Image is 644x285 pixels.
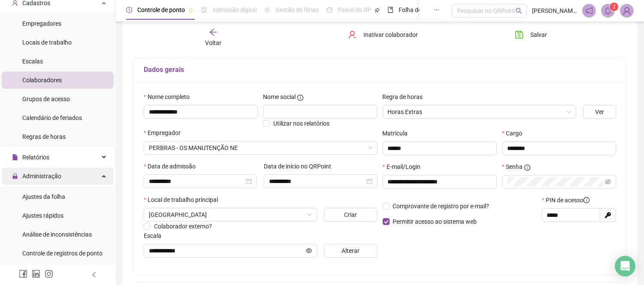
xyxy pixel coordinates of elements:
span: Controle de registros de ponto [22,250,103,257]
span: Análise de inconsistências [22,231,92,238]
span: Criar [344,210,357,219]
span: user-delete [348,30,357,39]
span: 2 [613,4,616,10]
span: Grupos de acesso [22,96,70,102]
span: pushpin [375,8,380,13]
span: notification [585,7,593,15]
span: Locais de trabalho [22,39,72,46]
span: info-circle [584,197,590,203]
span: search [516,8,522,14]
span: lock [12,173,18,179]
span: Senha [506,162,523,171]
span: Gestão de férias [275,6,319,13]
span: eye [306,248,312,254]
label: E-mail/Login [383,162,426,171]
span: Inativar colaborador [363,30,418,39]
label: Data de admissão [144,162,201,171]
span: Comprovante de registro por e-mail? [393,203,490,210]
span: Salvar [530,30,547,39]
label: Empregador [144,128,186,138]
label: Regra de horas [383,92,429,102]
span: linkedin [32,270,40,278]
label: Matrícula [383,129,414,138]
span: info-circle [524,165,530,171]
span: Ajustes da folha [22,193,65,200]
span: left [91,272,97,278]
span: ellipsis [434,7,440,13]
span: Admissão digital [212,6,257,13]
span: facebook [19,270,27,278]
span: Empregadores [22,20,61,27]
span: clock-circle [126,7,132,13]
label: Nome completo [144,92,195,102]
span: Nome social [263,92,296,102]
span: Horas Extras [388,105,571,118]
span: Calendário de feriados [22,114,82,121]
button: Criar [324,208,377,222]
span: bell [604,7,612,15]
span: Voltar [205,39,221,46]
button: Inativar colaborador [342,28,424,42]
div: Open Intercom Messenger [615,256,635,276]
span: Colaborador externo? [154,223,212,230]
span: Controle de ponto [137,6,185,13]
span: arrow-left [209,28,218,36]
span: book [387,7,393,13]
span: Regras de horas [22,133,66,140]
span: sun [264,7,270,13]
span: Ajustes rápidos [22,212,63,219]
span: Ver [595,107,604,117]
span: Painel do DP [338,6,371,13]
h5: Dados gerais [144,65,616,75]
label: Local de trabalho principal [144,195,224,204]
span: Permitir acesso ao sistema web [393,218,477,225]
span: file-done [201,7,207,13]
img: 85049 [620,4,633,17]
span: save [515,30,523,39]
span: Relatórios [22,154,49,161]
button: Salvar [508,28,553,42]
span: Alterar [342,246,360,255]
label: Data de início no QRPoint [264,162,337,171]
span: info-circle [297,95,303,101]
span: Administração [22,173,61,180]
span: eye-invisible [605,179,611,185]
span: Utilizar nos relatórios [273,120,330,127]
span: PERBRAS EMPRESA BRASILEIRA DE PERFURACOES LTDA [149,141,372,154]
span: Folha de pagamento [399,6,454,13]
span: pushpin [188,8,194,13]
button: Ver [583,105,616,119]
span: [PERSON_NAME] - Perbras [532,6,577,15]
label: Escala [144,231,167,240]
span: instagram [45,270,53,278]
button: Alterar [324,244,377,258]
span: Escalas [22,58,43,65]
span: Colaboradores [22,77,62,84]
sup: 2 [610,3,618,11]
span: RECIFE [149,208,312,221]
span: PIN de acesso [546,195,590,205]
label: Cargo [502,129,528,138]
span: dashboard [327,7,333,13]
span: file [12,154,18,160]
